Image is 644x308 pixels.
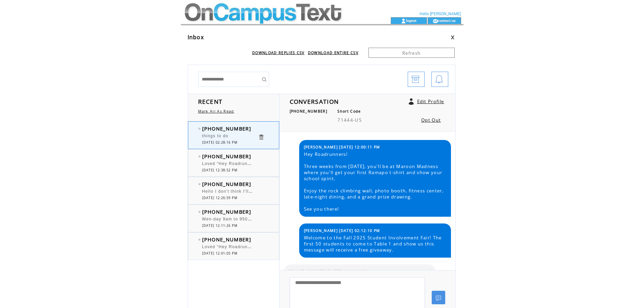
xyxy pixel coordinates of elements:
[290,97,339,105] span: CONVERSATION
[202,196,238,200] span: [DATE] 12:26:59 PM
[259,72,269,87] input: Submit
[198,211,200,213] img: bulletEmpty.png
[198,109,234,114] a: Mark All As Read
[417,98,444,104] a: Edit Profile
[411,72,420,87] img: archive.png
[435,72,443,87] img: bell.png
[198,239,200,240] img: bulletEmpty.png
[202,153,252,160] span: [PHONE_NUMBER]
[188,33,204,41] span: Inbox
[337,117,362,123] span: 71444-US
[202,208,252,215] span: [PHONE_NUMBER]
[198,183,200,185] img: bulletEmpty.png
[304,228,380,233] span: [PERSON_NAME] [DATE] 02:12:10 PM
[406,18,416,23] a: logout
[289,269,369,274] span: [PHONE_NUMBER] [DATE] 02:26:34 PM
[198,128,200,129] img: bulletEmpty.png
[198,97,223,105] span: RECENT
[202,236,252,243] span: [PHONE_NUMBER]
[409,98,414,105] a: Click to edit user profile
[202,125,252,132] span: [PHONE_NUMBER]
[202,187,452,194] span: Hello I don't think I'll be able to make it, because I'm going to be on vacation and won't come b...
[202,181,252,187] span: [PHONE_NUMBER]
[438,18,456,23] a: contact us
[202,223,238,228] span: [DATE] 12:11:26 PM
[198,156,200,157] img: bulletEmpty.png
[202,168,238,172] span: [DATE] 12:38:52 PM
[290,109,328,114] span: [PHONE_NUMBER]
[304,235,446,253] span: Welcome to the Fall 2025 Student Involvement Fair! The first 50 students to come to Table 1 and s...
[308,50,358,55] a: DOWNLOAD ENTIRE CSV
[304,145,380,149] span: [PERSON_NAME] [DATE] 12:00:11 PM
[202,134,229,138] span: things to do
[433,18,438,24] img: contact_us_icon.gif
[252,50,305,55] a: DOWNLOAD REPLIES CSV
[420,11,461,16] span: Hello [PERSON_NAME]
[368,48,455,58] a: Refresh
[401,18,406,24] img: account_icon.gif
[337,109,361,114] span: Short Code
[304,151,446,212] span: Hey Roadrunners! Three weeks from [DATE], you'll be at Maroon Madness where you'll get your first...
[202,251,238,256] span: [DATE] 12:01:05 PM
[258,134,264,140] a: Click to delete these messgaes
[421,117,441,123] a: Opt Out
[202,140,238,145] span: [DATE] 02:28:16 PM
